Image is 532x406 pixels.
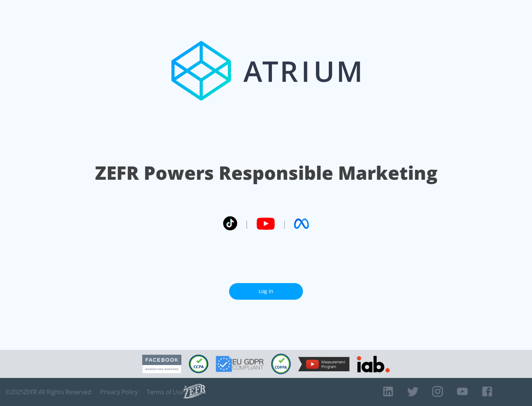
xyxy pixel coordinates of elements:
a: Log In [229,283,303,300]
span: | [282,218,287,229]
img: IAB [357,356,390,372]
a: Privacy Policy [100,388,138,396]
h1: ZEFR Powers Responsible Marketing [95,160,437,186]
img: CCPA Compliant [189,355,208,373]
a: Terms of Use [147,388,184,396]
span: © 2025 ZEFR All Rights Reserved [6,388,91,396]
img: Facebook Marketing Partner [142,355,181,374]
img: YouTube Measurement Program [298,357,349,371]
span: | [245,218,249,229]
img: GDPR Compliant [216,356,264,372]
img: COPPA Compliant [271,354,291,374]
